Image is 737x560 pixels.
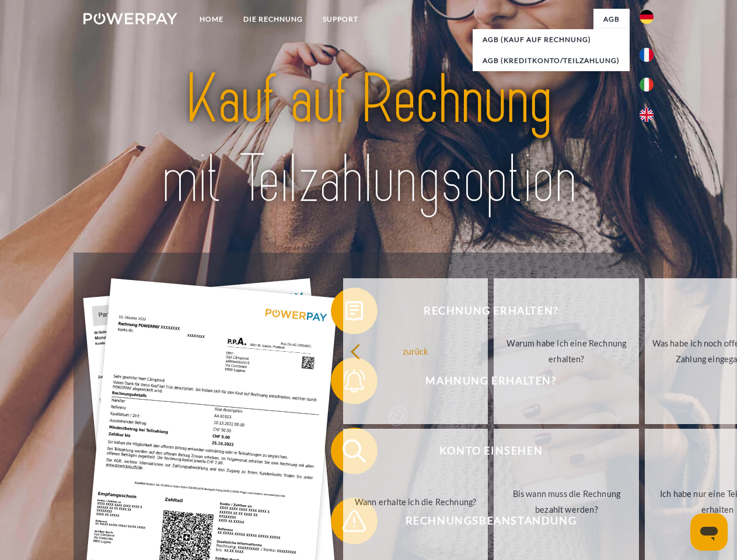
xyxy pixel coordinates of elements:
button: Konto einsehen [331,428,634,474]
img: title-powerpay_de.svg [111,56,626,223]
img: de [640,10,654,24]
a: agb [593,9,630,30]
iframe: Schaltfläche zum Öffnen des Messaging-Fensters [690,513,728,551]
img: it [640,78,654,92]
button: Rechnungsbeanstandung [331,498,634,544]
a: SUPPORT [313,9,368,30]
a: AGB (Kauf auf Rechnung) [473,29,630,50]
div: Bis wann muss die Rechnung bezahlt werden? [501,486,632,517]
a: DIE RECHNUNG [233,9,313,30]
div: Wann erhalte ich die Rechnung? [350,494,481,509]
img: en [640,108,654,122]
div: zurück [350,343,481,359]
a: AGB (Kreditkonto/Teilzahlung) [473,50,630,71]
button: Rechnung erhalten? [331,288,634,334]
img: fr [640,48,654,62]
button: Mahnung erhalten? [331,358,634,404]
img: logo-powerpay-white.svg [83,13,177,24]
div: Warum habe ich eine Rechnung erhalten? [501,335,632,367]
a: Home [190,9,233,30]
